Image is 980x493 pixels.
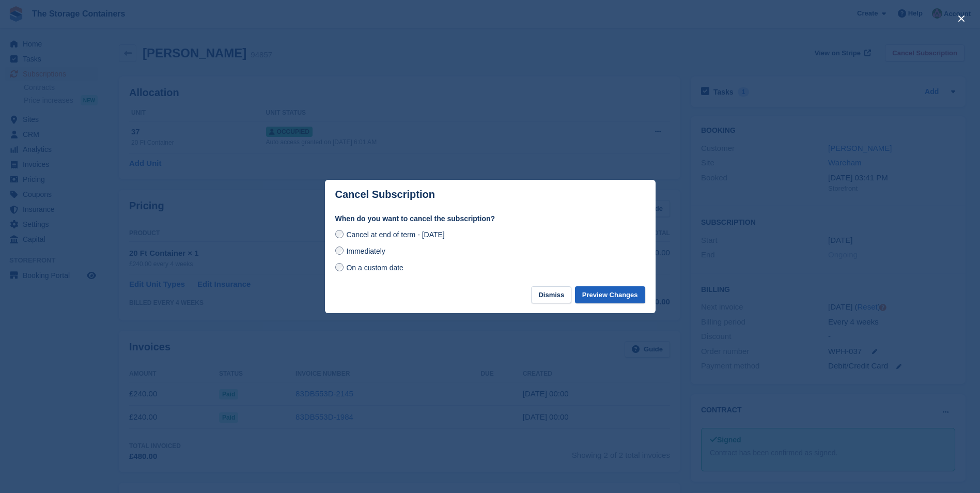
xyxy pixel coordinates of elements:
button: Dismiss [531,286,571,303]
input: Cancel at end of term - [DATE] [335,230,344,238]
span: Cancel at end of term - [DATE] [346,230,444,239]
input: On a custom date [335,263,344,271]
p: Cancel Subscription [335,189,435,201]
button: close [953,10,970,27]
input: Immediately [335,246,344,255]
span: Immediately [346,247,385,255]
button: Preview Changes [575,286,645,303]
span: On a custom date [346,264,403,272]
label: When do you want to cancel the subscription? [335,213,645,224]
